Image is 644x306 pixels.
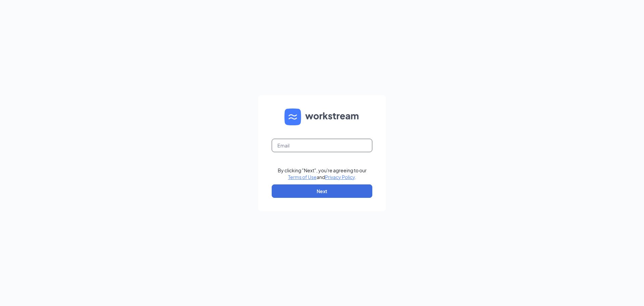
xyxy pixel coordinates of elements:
[284,108,360,125] img: WS logo and Workstream text
[325,174,355,180] a: Privacy Policy
[278,167,367,180] div: By clicking "Next", you're agreeing to our and .
[288,174,317,180] a: Terms of Use
[272,184,372,198] button: Next
[272,139,372,152] input: Email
